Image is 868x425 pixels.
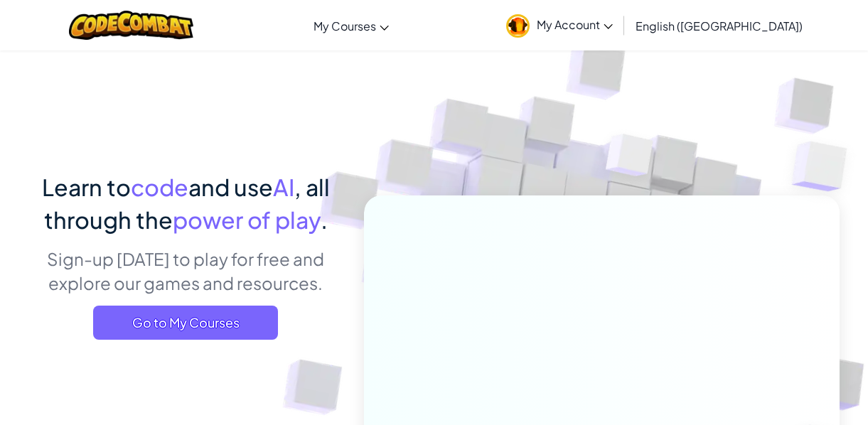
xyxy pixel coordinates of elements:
[314,18,376,33] span: My Courses
[506,14,530,38] img: avatar
[42,173,131,201] span: Learn to
[173,205,321,234] span: power of play
[628,6,810,45] a: English ([GEOGRAPHIC_DATA])
[188,173,273,201] span: and use
[537,17,613,32] span: My Account
[636,18,803,33] span: English ([GEOGRAPHIC_DATA])
[29,247,343,295] p: Sign-up [DATE] to play for free and explore our games and resources.
[131,173,188,201] span: code
[93,306,278,340] a: Go to My Courses
[579,106,681,212] img: Overlap cubes
[69,11,193,40] img: CodeCombat logo
[499,3,620,48] a: My Account
[273,173,294,201] span: AI
[321,205,328,234] span: .
[306,6,396,45] a: My Courses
